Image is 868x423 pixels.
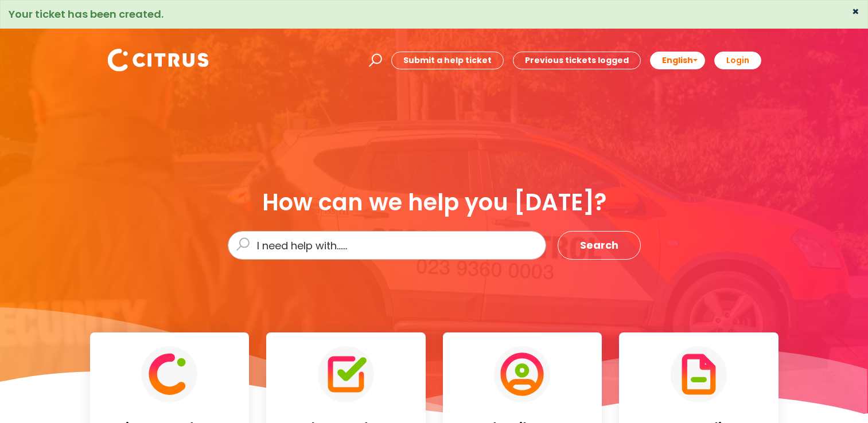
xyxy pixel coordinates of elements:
[228,190,641,215] div: How can we help you [DATE]?
[852,6,859,17] button: ×
[662,54,693,66] span: English
[513,52,641,69] a: Previous tickets logged
[580,236,618,254] span: Search
[714,52,761,69] a: Login
[558,231,641,260] button: Search
[391,52,504,69] a: Submit a help ticket
[726,54,749,66] b: Login
[228,231,546,260] input: I need help with......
